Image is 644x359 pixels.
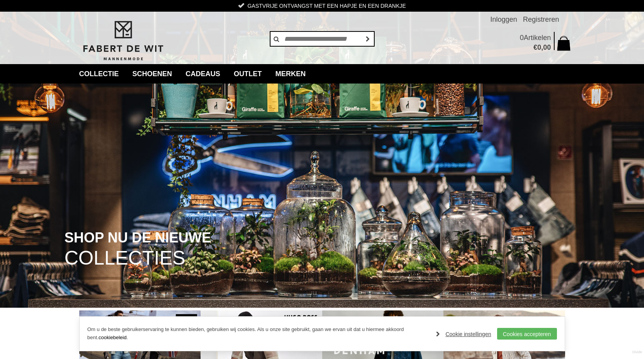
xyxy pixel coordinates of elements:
span: , [541,44,543,51]
img: Fabert de Wit [79,20,167,62]
span: SHOP NU DE NIEUWE [65,230,211,245]
a: Inloggen [490,12,517,27]
a: Cookie instellingen [436,328,491,340]
span: Artikelen [524,34,551,42]
span: 0 [520,34,524,42]
a: Divide [632,347,642,357]
p: Om u de beste gebruikerservaring te kunnen bieden, gebruiken wij cookies. Als u onze site gebruik... [87,326,429,342]
span: COLLECTIES [65,248,185,268]
a: cookiebeleid [98,335,126,340]
a: Registreren [523,12,559,27]
a: Cookies accepteren [497,328,557,340]
a: Schoenen [127,64,178,84]
a: collectie [73,64,125,84]
span: 0 [537,44,541,51]
span: 00 [543,44,551,51]
a: Cadeaus [180,64,226,84]
a: Outlet [228,64,268,84]
span: € [533,44,537,51]
a: Merken [270,64,312,84]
